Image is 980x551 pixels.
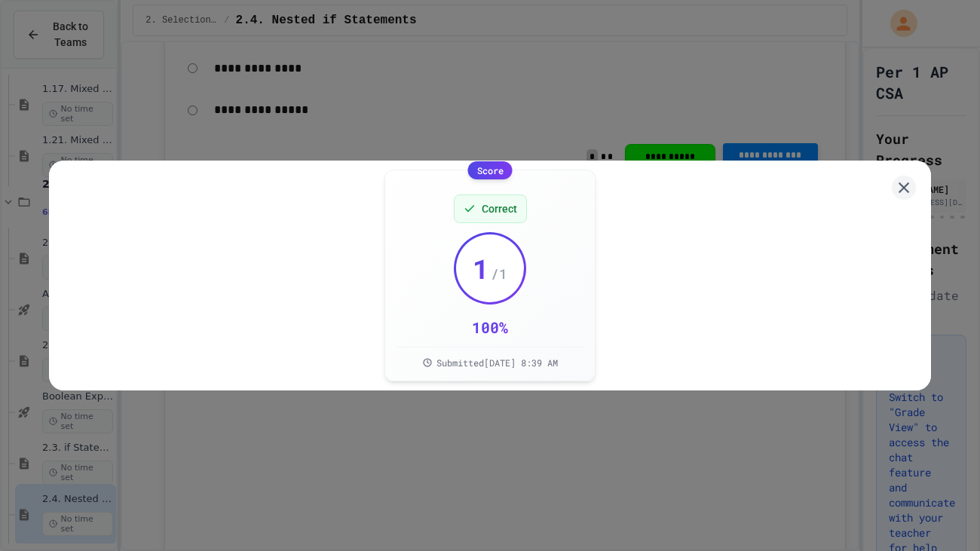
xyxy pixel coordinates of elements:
[436,357,558,369] span: Submitted [DATE] 8:39 AM
[491,263,507,284] span: / 1
[468,161,513,179] div: Score
[482,201,517,216] span: Correct
[472,317,508,338] div: 100 %
[473,253,489,283] span: 1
